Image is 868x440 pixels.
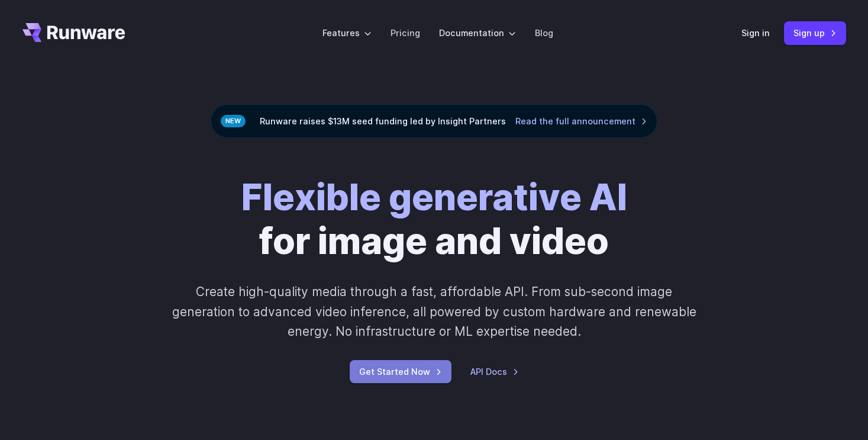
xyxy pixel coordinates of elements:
[784,21,846,44] a: Sign up
[241,175,627,219] strong: Flexible generative AI
[741,26,770,40] a: Sign in
[170,282,698,341] p: Create high-quality media through a fast, affordable API. From sub-second image generation to adv...
[470,365,519,378] a: API Docs
[322,26,372,40] label: Features
[211,104,657,138] div: Runware raises $13M seed funding led by Insight Partners
[391,26,420,40] a: Pricing
[535,26,553,40] a: Blog
[241,176,627,263] h1: for image and video
[350,360,451,383] a: Get Started Now
[22,23,125,42] a: Go to /
[515,114,647,128] a: Read the full announcement
[439,26,516,40] label: Documentation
